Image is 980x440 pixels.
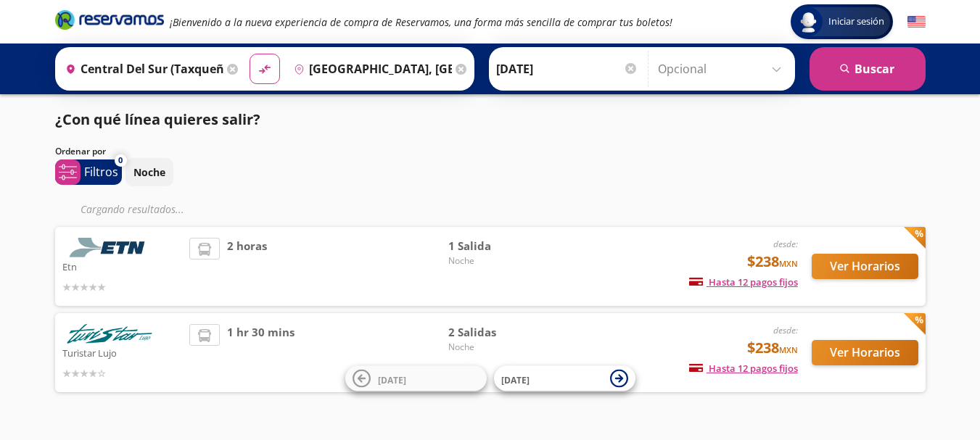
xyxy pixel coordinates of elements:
em: Cargando resultados ... [81,202,184,216]
button: [DATE] [494,366,635,391]
button: Buscar [810,47,926,91]
small: MXN [779,344,798,355]
em: desde: [773,324,798,336]
span: $238 [747,337,798,359]
input: Elegir Fecha [496,51,638,87]
span: 0 [118,154,123,167]
button: 0Filtros [55,159,122,185]
span: 1 hr 30 mins [227,324,295,381]
img: Turistar Lujo [62,324,157,344]
button: Noche [125,158,173,186]
small: MXN [779,258,798,269]
input: Buscar Destino [288,51,452,87]
span: Hasta 12 pagos fijos [689,362,798,375]
span: 2 horas [227,238,267,295]
img: Etn [62,238,157,257]
button: English [907,13,926,31]
button: Ver Horarios [812,340,918,365]
i: Brand Logo [55,9,164,30]
em: ¡Bienvenido a la nueva experiencia de compra de Reservamos, una forma más sencilla de comprar tus... [170,15,672,29]
em: desde: [773,238,798,250]
input: Opcional [658,51,788,87]
button: [DATE] [345,366,487,391]
span: [DATE] [378,373,406,386]
input: Buscar Origen [59,51,223,87]
span: [DATE] [501,373,530,386]
p: ¿Con qué línea quieres salir? [55,109,260,130]
span: Hasta 12 pagos fijos [689,275,798,289]
button: Ver Horarios [812,254,918,279]
span: Noche [448,341,550,354]
p: Ordenar por [55,145,106,158]
span: Noche [448,254,550,267]
p: Filtros [84,163,118,180]
span: 1 Salida [448,238,550,254]
a: Brand Logo [55,9,164,35]
p: Noche [133,165,165,180]
p: Etn [62,257,183,275]
span: $238 [747,251,798,273]
span: 2 Salidas [448,324,550,341]
span: Iniciar sesión [823,14,890,29]
p: Turistar Lujo [62,344,183,361]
